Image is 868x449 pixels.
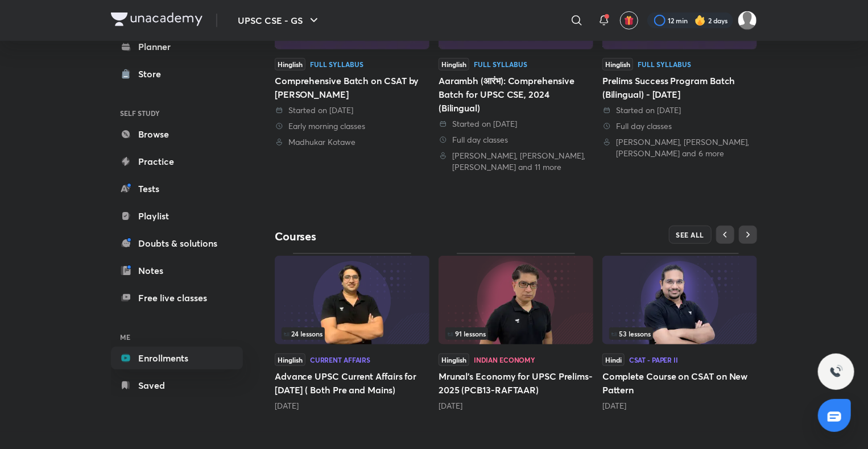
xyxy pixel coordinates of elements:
[609,327,750,340] div: left
[439,150,593,173] div: Atish Mathur, Sudarshan Gurjar, Dr Sidharth Arora and 11 more
[602,253,757,411] div: Complete Course on CSAT on New Pattern
[738,11,757,30] img: Abhijeet Srivastav
[474,356,535,363] div: Indian Economy
[638,61,691,68] div: Full Syllabus
[602,136,757,159] div: Sudarshan Gurjar, Amardeep Darade, Dr Sidharth Arora and 6 more
[439,134,593,145] div: Full day classes
[111,123,243,145] a: Browse
[669,226,712,244] button: SEE ALL
[695,15,706,26] img: streak
[111,150,243,173] a: Practice
[439,354,469,366] span: Hinglish
[602,400,757,411] div: 5 months ago
[629,356,678,363] div: CSAT - Paper II
[829,365,843,379] img: ttu
[282,327,423,340] div: left
[439,74,593,115] div: Aarambh (आरंभ): Comprehensive Batch for UPSC CSE, 2024 (Bilingual)
[275,120,429,132] div: Early morning classes
[111,259,243,282] a: Notes
[275,256,429,344] img: Thumbnail
[275,136,429,148] div: Madhukar Kotawe
[602,120,757,132] div: Full day classes
[111,286,243,309] a: Free live classes
[448,330,486,337] span: 91 lessons
[439,369,593,397] h5: Mrunal’s Economy for UPSC Prelims-2025 (PCB13-RAFTAAR)
[231,9,328,32] button: UPSC CSE - GS
[282,327,423,340] div: infocontainer
[624,15,634,26] img: avatar
[111,205,243,227] a: Playlist
[138,67,168,81] div: Store
[602,354,625,366] span: Hindi
[602,256,757,344] img: Thumbnail
[310,356,370,363] div: Current Affairs
[284,330,323,337] span: 24 lessons
[111,13,202,29] a: Company Logo
[439,400,593,411] div: 3 months ago
[602,369,757,397] h5: Complete Course on CSAT on New Pattern
[275,229,516,244] h4: Courses
[439,253,593,411] div: Mrunal’s Economy for UPSC Prelims-2025 (PCB13-RAFTAAR)
[275,400,429,411] div: 3 months ago
[111,232,243,255] a: Doubts & solutions
[445,327,586,340] div: left
[282,327,423,340] div: infosection
[445,327,586,340] div: infosection
[275,58,305,70] span: Hinglish
[620,11,638,30] button: avatar
[111,327,243,347] h6: ME
[474,61,527,68] div: Full Syllabus
[439,118,593,130] div: Started on 6 Sep 2023
[310,61,363,68] div: Full Syllabus
[111,63,243,85] a: Store
[602,58,633,70] span: Hinglish
[609,327,750,340] div: infocontainer
[609,327,750,340] div: infosection
[275,105,429,116] div: Started on 17 Dec 2024
[111,374,243,397] a: Saved
[275,253,429,411] div: Advance UPSC Current Affairs for May 2025 ( Both Pre and Mains)
[275,74,429,101] div: Comprehensive Batch on CSAT by [PERSON_NAME]
[111,177,243,200] a: Tests
[111,347,243,369] a: Enrollments
[275,354,305,366] span: Hinglish
[111,103,243,123] h6: SELF STUDY
[602,105,757,116] div: Started on 22 Feb 2024
[439,256,593,344] img: Thumbnail
[602,74,757,101] div: Prelims Success Program Batch (Bilingual) - [DATE]
[439,58,469,70] span: Hinglish
[445,327,586,340] div: infocontainer
[676,231,705,239] span: SEE ALL
[111,35,243,58] a: Planner
[111,13,202,26] img: Company Logo
[611,330,651,337] span: 53 lessons
[275,369,429,397] h5: Advance UPSC Current Affairs for [DATE] ( Both Pre and Mains)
